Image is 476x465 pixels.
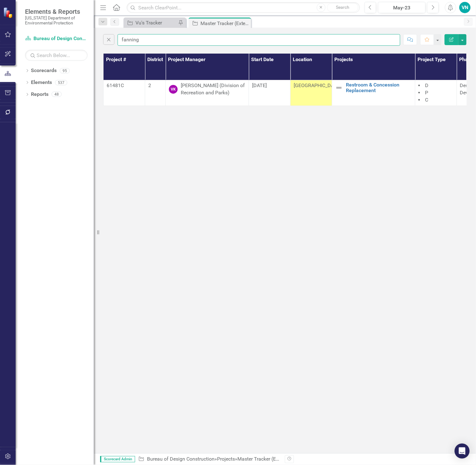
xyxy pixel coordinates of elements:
[252,82,267,88] span: [DATE]
[380,4,423,12] div: May-23
[31,67,57,74] a: Scorecards
[166,80,249,106] td: Double-Click to Edit
[104,80,145,106] td: Double-Click to Edit
[336,5,349,10] span: Search
[145,80,166,106] td: Double-Click to Edit
[346,82,412,93] a: Restroom & Concession Replacement
[135,19,177,27] div: Vu's Tracker
[107,82,142,89] p: 61481C
[291,80,332,106] td: Double-Click to Edit
[25,50,88,61] input: Search Below...
[181,82,246,97] div: [PERSON_NAME] (Division of Recreation and Parks)
[60,68,70,73] div: 95
[3,7,14,18] img: ClearPoint Strategy
[294,82,341,88] span: [GEOGRAPHIC_DATA]
[425,97,428,103] span: C
[425,90,428,96] span: P
[125,19,177,27] a: Vu's Tracker
[200,19,250,27] div: Master Tracker (External)
[169,85,178,94] div: VK
[127,2,360,13] input: Search ClearPoint...
[332,80,415,106] td: Double-Click to Edit Right Click for Context Menu
[25,15,88,26] small: [US_STATE] Department of Environmental Protection
[100,456,135,462] span: Scorecard Admin
[25,35,88,42] a: Bureau of Design Construction
[459,2,471,13] button: VN
[249,80,291,106] td: Double-Click to Edit
[425,82,429,88] span: D
[237,456,293,462] div: Master Tracker (External)
[217,456,235,462] a: Projects
[118,34,400,46] input: Find in Master Tracker (External)...
[335,84,343,91] img: Not Defined
[31,91,48,98] a: Reports
[147,456,215,462] a: Bureau of Design Construction
[327,3,358,12] button: Search
[455,444,470,459] div: Open Intercom Messenger
[378,2,426,13] button: May-23
[52,92,62,97] div: 48
[55,80,67,85] div: 537
[25,8,88,15] span: Elements & Reports
[31,79,52,86] a: Elements
[148,82,151,88] span: 2
[415,80,457,106] td: Double-Click to Edit
[138,456,280,463] div: » »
